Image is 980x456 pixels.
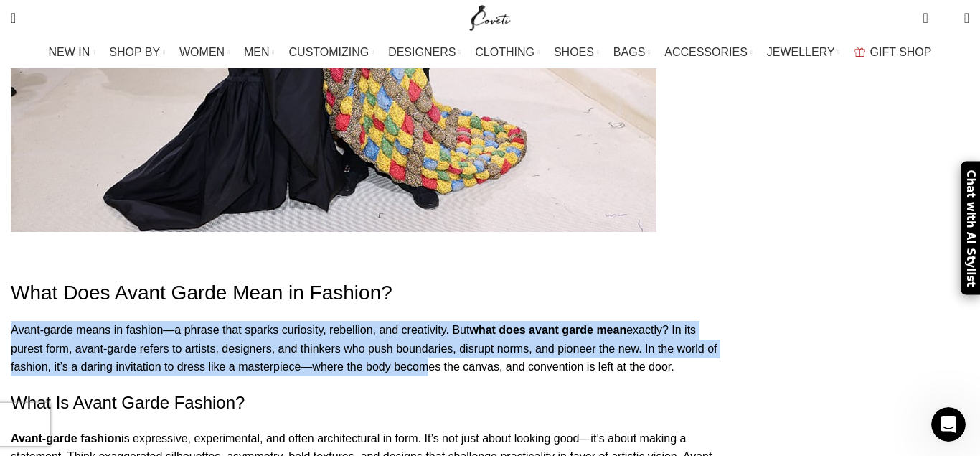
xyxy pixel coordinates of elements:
strong: Avant-garde fashion [11,432,121,445]
a: SHOES [554,38,599,67]
p: Avant-garde means in fashion—a phrase that sparks curiosity, rebellion, and creativity. But exact... [11,321,725,376]
span: 0 [942,14,953,25]
a: 0 [915,4,935,32]
a: Site logo [466,11,514,23]
a: BAGS [613,38,650,67]
a: SHOP BY [109,38,165,67]
div: My Wishlist [939,4,953,32]
a: GIFT SHOP [854,38,932,67]
span: SHOES [554,45,594,59]
strong: what does avant garde mean [469,324,626,336]
span: MEN [244,45,270,59]
h1: What Does Avant Garde Mean in Fashion? [11,279,725,307]
span: DESIGNERS [388,45,456,59]
span: CUSTOMIZING [289,45,369,59]
span: BAGS [613,45,645,59]
a: CLOTHING [475,38,540,67]
span: SHOP BY [109,45,160,59]
iframe: Intercom live chat [931,407,966,442]
a: Search [4,4,23,32]
div: Main navigation [4,38,976,67]
span: NEW IN [49,45,90,59]
a: MEN [244,38,274,67]
a: JEWELLERY [767,38,840,67]
h2: What Is Avant Garde Fashion? [11,391,725,415]
span: ACCESSORIES [664,45,748,59]
span: GIFT SHOP [870,45,932,59]
span: 0 [924,7,935,18]
img: GiftBag [854,47,865,57]
a: DESIGNERS [388,38,461,67]
a: CUSTOMIZING [289,38,374,67]
span: JEWELLERY [767,45,835,59]
span: WOMEN [179,45,225,59]
span: CLOTHING [475,45,534,59]
a: NEW IN [49,38,95,67]
a: ACCESSORIES [664,38,753,67]
a: WOMEN [179,38,230,67]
